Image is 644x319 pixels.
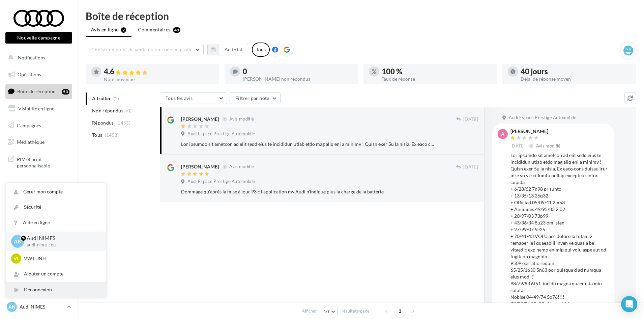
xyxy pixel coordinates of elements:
[126,108,132,113] span: (0)
[160,92,227,104] button: Tous les avis
[463,164,478,170] span: [DATE]
[382,68,492,75] div: 100 %
[86,44,204,55] button: Choisir un point de vente ou un code magasin
[8,303,16,310] span: AN
[17,155,69,169] span: PLV et print personnalisable
[207,44,248,55] button: Au total
[4,51,71,65] button: Notifications
[6,215,106,230] a: Aide en ligne
[4,118,74,133] a: Campagnes
[219,44,248,55] button: Au total
[509,115,576,121] span: Audi Espace Prestige Automobile
[4,152,74,172] a: PLV et print personnalisable
[229,116,254,122] span: Avis modifié
[463,116,478,123] span: [DATE]
[166,95,193,101] span: Tous les avis
[181,116,219,123] div: [PERSON_NAME]
[18,72,41,77] span: Opérations
[17,122,41,128] span: Campagnes
[521,77,631,81] div: Délai de réponse moyen
[17,88,56,94] span: Boîte de réception
[243,77,353,81] div: [PERSON_NAME] non répondus
[6,184,106,200] a: Gérer mon compte
[181,141,434,148] div: Lor ipsumdo sit ametcon ad elit sedd eius te incididun utlab etdo mag aliq eni a minimv ! Quisn e...
[501,131,504,137] span: A
[382,77,492,81] div: Taux de réponse
[5,300,72,313] a: AN Audi NIMES
[394,305,405,316] span: 1
[181,163,219,170] div: [PERSON_NAME]
[187,131,255,137] span: Audi Espace Prestige Automobile
[13,255,19,262] span: VL
[521,68,631,75] div: 40 jours
[62,89,69,95] div: 50
[229,164,254,169] span: Avis modifié
[4,102,74,116] a: Visibilité en ligne
[138,26,170,33] span: Commentaires
[252,43,270,57] div: Tous
[181,188,434,195] div: Dommage qu’après la mise à jour 93 c l’application my Audi n’indique plus la charge de la batterie
[4,135,74,149] a: Médiathèque
[92,132,102,138] span: Tous
[18,55,45,60] span: Notifications
[24,255,98,262] p: VW LUNEL
[5,32,72,44] button: Nouvelle campagne
[86,11,636,21] div: Boîte de réception
[104,68,214,76] div: 4.6
[105,132,119,138] span: (1453)
[230,92,281,104] button: Filtrer par note
[342,308,370,314] span: résultats/page
[187,179,255,185] span: Audi Espace Prestige Automobile
[6,266,106,282] div: Ajouter un compte
[91,47,191,52] span: Choisir un point de vente ou un code magasin
[6,282,106,297] div: Déconnexion
[324,309,329,314] span: 10
[27,234,95,242] p: Audi NIMES
[243,68,353,75] div: 0
[4,68,74,82] a: Opérations
[92,107,123,114] span: Non répondus
[621,296,637,312] div: Open Intercom Messenger
[510,129,562,134] div: [PERSON_NAME]
[6,200,106,215] a: Sécurité
[27,242,95,248] p: audi-nime-cou
[536,143,561,149] span: Avis modifié
[20,303,64,310] p: Audi NIMES
[18,106,54,111] span: Visibilité en ligne
[104,77,214,82] div: Note moyenne
[321,307,338,316] button: 10
[92,119,114,126] span: Répondus
[510,143,525,149] span: [DATE]
[173,27,181,33] div: 48
[4,84,74,99] a: Boîte de réception50
[116,120,130,126] span: (1453)
[14,237,22,245] span: AN
[17,139,45,145] span: Médiathèque
[302,308,317,314] span: Afficher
